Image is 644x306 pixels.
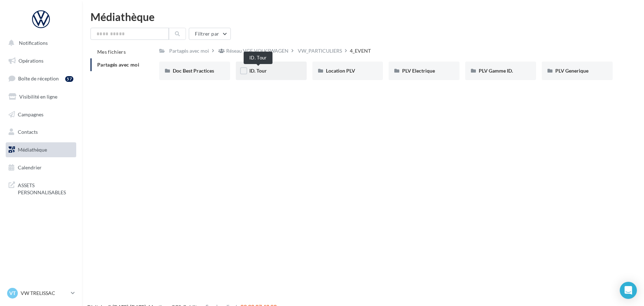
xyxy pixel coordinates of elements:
div: Partagés avec moi [169,47,209,54]
a: Campagnes [4,107,78,122]
div: ID. Tour [244,52,272,64]
span: Notifications [19,40,48,46]
span: PLV Gamme ID. [479,68,513,74]
span: PLV Electrique [402,68,435,74]
a: Calendrier [4,160,78,175]
span: Calendrier [18,164,42,170]
div: Open Intercom Messenger [620,282,637,299]
a: Médiathèque [4,142,78,157]
span: Location PLV [326,68,355,74]
div: 57 [65,76,73,82]
span: Opérations [19,58,43,64]
div: Réseau VGF VOLKSWAGEN [226,47,289,54]
span: ID. Tour [249,68,267,74]
span: Partagés avec moi [97,62,139,68]
span: Visibilité en ligne [19,94,57,100]
span: VT [9,290,16,297]
span: Boîte de réception [18,75,59,81]
p: VW TRELISSAC [21,290,68,297]
span: PLV Generique [555,68,588,74]
span: Médiathèque [18,147,47,153]
div: 4_EVENT [350,47,371,54]
a: ASSETS PERSONNALISABLES [4,178,78,199]
span: Campagnes [18,111,43,117]
a: Opérations [4,53,78,68]
span: Doc Best Practices [173,68,214,74]
span: Mes fichiers [97,49,126,55]
a: VT VW TRELISSAC [6,286,76,300]
a: Contacts [4,125,78,139]
button: Filtrer par [189,28,231,40]
a: Boîte de réception57 [4,71,78,86]
div: Médiathèque [90,11,635,22]
span: Contacts [18,129,38,135]
div: VW_PARTICULIERS [298,47,342,54]
span: ASSETS PERSONNALISABLES [18,180,73,196]
button: Notifications [4,36,75,51]
a: Visibilité en ligne [4,89,78,104]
